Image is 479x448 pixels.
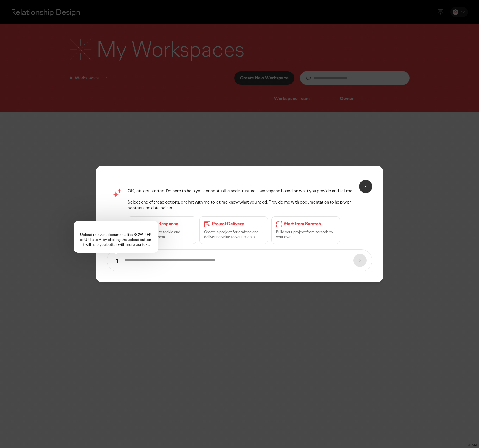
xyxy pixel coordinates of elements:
p: Build your project from scratch by your own. [276,229,335,239]
p: Upload relevant documents like SOW, RFP, or URLs to AI by clicking the upload button. It will hel... [79,232,153,247]
p: Proposal Response [140,221,191,227]
p: Create a space to tackle and respond to proposal. [132,229,191,239]
p: Start from Scratch [284,221,335,227]
p: Project Delivery [212,221,263,227]
p: Create a project for crafting and delivering value to your clients. [204,229,263,239]
p: Select one of these options, or chat with me to let me know what you need. Provide me with docume... [128,199,367,211]
p: OK, lets get started. I’m here to help you conceptualise and structure a workspace based on what ... [128,188,367,194]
